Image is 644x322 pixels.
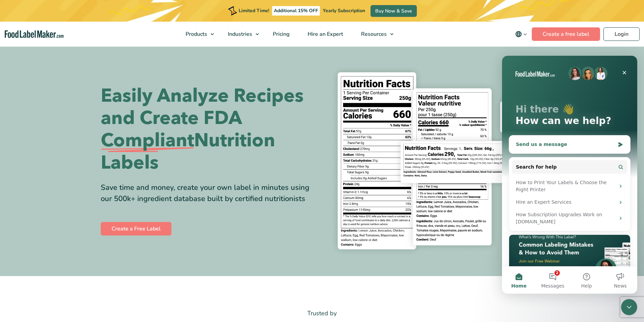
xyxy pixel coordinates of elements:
iframe: Intercom live chat [502,56,637,294]
a: Create a Free Label [101,222,171,236]
iframe: Intercom live chat [621,299,637,315]
span: Products [184,30,208,38]
span: Home [9,228,24,232]
a: Resources [352,22,397,47]
span: Industries [226,30,253,38]
p: Trusted by [101,308,544,318]
span: Compliant [101,129,194,152]
span: Pricing [271,30,290,38]
span: Messages [39,228,63,232]
img: [Free Webinar] What's wrong with this Label? [7,179,128,226]
span: Limited Time! [239,7,269,14]
button: Messages [34,211,68,238]
a: Buy Now & Save [371,5,417,17]
span: Resources [359,30,387,38]
a: Products [177,22,217,47]
h1: Easily Analyze Recipes and Create FDA Nutrition Labels [101,85,317,174]
span: Additional 15% OFF [272,6,320,16]
div: [Free Webinar] What's wrong with this Label? [7,179,128,264]
a: Hire an Expert [299,22,351,47]
span: Hire an Expert [306,30,344,38]
span: Yearly Subscription [323,7,365,14]
div: Close [116,11,128,23]
a: Create a free label [532,27,600,41]
button: News [101,211,135,238]
a: Login [603,27,640,41]
div: Save time and money, create your own label in minutes using our 500k+ ingredient database built b... [101,182,317,204]
button: Help [68,211,101,238]
span: Help [79,228,90,232]
span: News [112,228,125,232]
a: Pricing [264,22,297,47]
a: Industries [219,22,262,47]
